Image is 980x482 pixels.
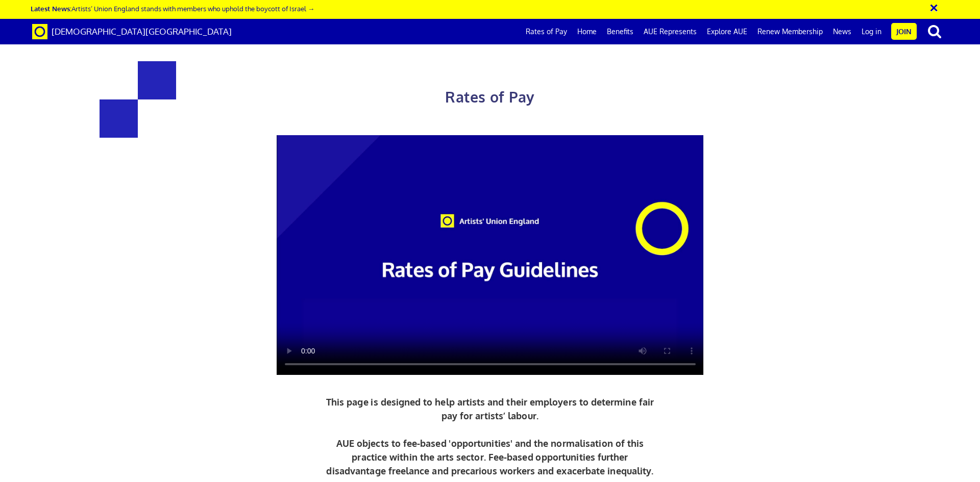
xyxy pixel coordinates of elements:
[31,4,314,13] a: Latest News:Artists’ Union England stands with members who uphold the boycott of Israel →
[702,19,752,44] a: Explore AUE
[891,23,917,40] a: Join
[639,19,702,44] a: AUE Represents
[24,19,239,44] a: Brand [DEMOGRAPHIC_DATA][GEOGRAPHIC_DATA]
[31,4,71,13] strong: Latest News:
[572,19,602,44] a: Home
[445,88,534,106] span: Rates of Pay
[521,19,572,44] a: Rates of Pay
[828,19,856,44] a: News
[52,26,232,37] span: [DEMOGRAPHIC_DATA][GEOGRAPHIC_DATA]
[856,19,887,44] a: Log in
[602,19,639,44] a: Benefits
[752,19,828,44] a: Renew Membership
[324,395,657,478] p: This page is designed to help artists and their employers to determine fair pay for artists’ labo...
[919,20,950,42] button: search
